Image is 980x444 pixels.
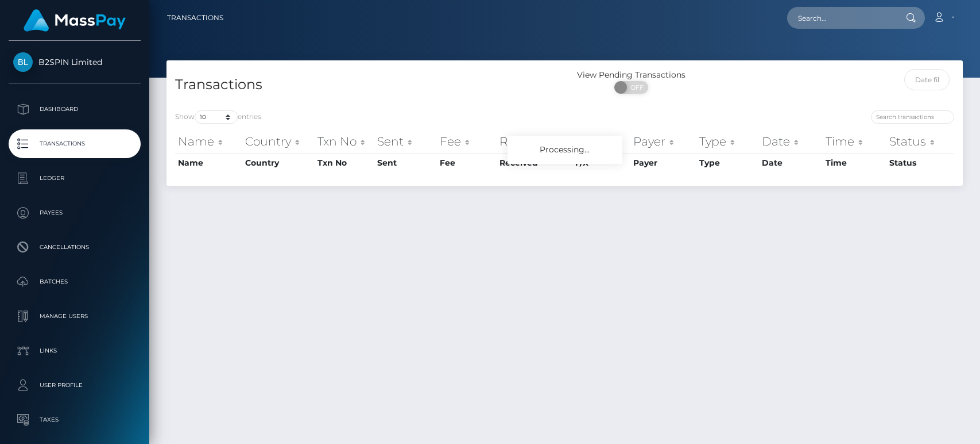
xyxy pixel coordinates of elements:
input: Search transactions [871,110,954,124]
th: Payer [630,154,696,172]
img: MassPay Logo [24,9,126,32]
th: Country [242,154,315,172]
th: Name [175,130,242,153]
p: Dashboard [13,101,136,118]
input: Date filter [904,69,950,90]
th: Time [823,130,886,153]
th: Txn No [315,130,374,153]
th: Sent [374,130,437,153]
p: Manage Users [13,308,136,325]
span: B2SPIN Limited [9,57,141,67]
p: User Profile [13,377,136,394]
label: Show entries [175,110,261,124]
a: User Profile [9,371,141,400]
th: Type [696,154,760,172]
th: Date [759,154,823,172]
th: Date [759,130,823,153]
a: Transactions [9,129,141,158]
th: Sent [374,154,437,172]
p: Transactions [13,135,136,152]
th: Received [497,130,572,153]
span: OFF [621,81,649,94]
th: Country [242,130,315,153]
p: Cancellations [13,239,136,256]
p: Links [13,342,136,359]
a: Manage Users [9,302,141,331]
th: Txn No [315,154,374,172]
th: Received [497,154,572,172]
p: Batches [13,273,136,290]
th: Status [886,154,954,172]
p: Payees [13,204,136,221]
th: Time [823,154,886,172]
th: Type [696,130,760,153]
th: Payer [630,130,696,153]
h4: Transactions [175,75,556,95]
p: Ledger [13,170,136,187]
a: Dashboard [9,95,141,124]
th: Status [886,130,954,153]
th: Name [175,154,242,172]
a: Transactions [167,6,223,30]
select: Showentries [195,110,238,124]
th: F/X [572,130,631,153]
img: B2SPIN Limited [13,52,33,72]
th: Fee [437,154,497,172]
p: Taxes [13,411,136,428]
a: Ledger [9,164,141,193]
div: Processing... [508,136,622,164]
a: Cancellations [9,233,141,262]
a: Links [9,336,141,365]
input: Search... [787,7,895,29]
a: Batches [9,267,141,296]
th: Fee [437,130,497,153]
a: Payees [9,198,141,227]
a: Taxes [9,405,141,434]
div: View Pending Transactions [565,69,698,81]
